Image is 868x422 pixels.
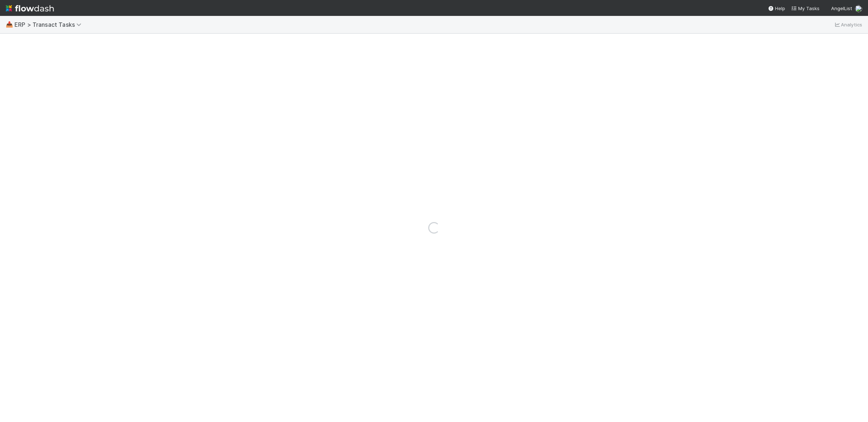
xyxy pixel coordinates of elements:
div: Help [768,5,785,12]
a: My Tasks [791,5,820,12]
span: 📥 [6,21,13,27]
span: My Tasks [791,5,820,11]
span: AngelList [831,5,852,11]
span: ERP > Transact Tasks [14,21,85,28]
a: Analytics [834,20,862,29]
img: avatar_f5fedbe2-3a45-46b0-b9bb-d3935edf1c24.png [855,5,862,12]
img: logo-inverted-e16ddd16eac7371096b0.svg [6,2,54,14]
